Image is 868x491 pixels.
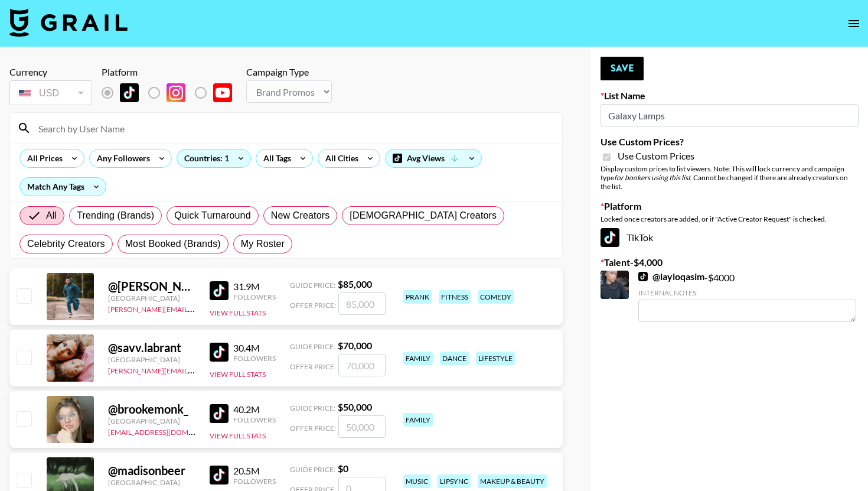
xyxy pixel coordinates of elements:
span: [DEMOGRAPHIC_DATA] Creators [350,209,497,223]
label: Talent - $ 4,000 [601,256,859,268]
em: for bookers using this list [614,173,690,182]
span: Most Booked (Brands) [125,237,221,251]
div: @ savv.labrant [108,340,195,355]
a: @layloqasim [638,271,704,282]
span: Use Custom Prices [618,150,694,162]
a: [PERSON_NAME][EMAIL_ADDRESS][DOMAIN_NAME] [108,364,283,375]
div: lifestyle [476,352,515,365]
div: family [403,413,433,427]
div: Display custom prices to list viewers. Note: This will lock currency and campaign type . Cannot b... [601,164,859,191]
div: family [403,352,433,365]
span: Celebrity Creators [27,237,105,251]
div: comedy [478,290,514,304]
img: TikTok [601,228,619,247]
img: YouTube [213,83,232,102]
div: Any Followers [90,149,152,167]
div: Internal Notes: [638,288,856,297]
strong: $ 0 [338,463,348,474]
div: Avg Views [386,149,481,167]
div: music [403,474,430,488]
span: Offer Price: [290,424,336,433]
a: [PERSON_NAME][EMAIL_ADDRESS][DOMAIN_NAME] [108,303,283,314]
div: Match Any Tags [20,178,106,196]
span: Guide Price: [290,342,335,351]
button: Save [601,57,644,80]
div: List locked to TikTok. [102,80,242,105]
span: Guide Price: [290,404,335,412]
img: Grail Talent [9,8,128,37]
span: Trending (Brands) [77,209,154,223]
div: Followers [233,354,276,363]
span: Offer Price: [290,301,336,310]
div: All Tags [256,149,293,167]
span: Guide Price: [290,465,335,474]
img: TikTok [638,272,648,281]
img: TikTok [210,404,229,423]
div: [GEOGRAPHIC_DATA] [108,478,195,487]
button: View Full Stats [210,431,266,440]
div: Followers [233,477,276,486]
span: Guide Price: [290,281,335,290]
div: @ brookemonk_ [108,402,195,417]
div: TikTok [601,228,859,247]
div: 20.5M [233,465,276,477]
a: [EMAIL_ADDRESS][DOMAIN_NAME] [108,425,227,437]
input: Search by User Name [31,119,555,138]
div: USD [12,83,90,103]
input: 50,000 [338,415,386,438]
input: 70,000 [338,354,386,376]
div: Followers [233,415,276,424]
div: Locked once creators are added, or if "Active Creator Request" is checked. [601,214,859,223]
img: TikTok [120,83,139,102]
strong: $ 70,000 [338,340,372,351]
div: dance [440,352,469,365]
div: All Cities [318,149,361,167]
span: My Roster [241,237,285,251]
label: List Name [601,90,859,102]
span: New Creators [271,209,330,223]
div: [GEOGRAPHIC_DATA] [108,417,195,425]
div: @ madisonbeer [108,463,195,478]
div: Platform [102,66,242,78]
span: All [46,209,57,223]
label: Use Custom Prices? [601,136,859,148]
div: Currency [9,66,92,78]
strong: $ 50,000 [338,401,372,412]
div: @ [PERSON_NAME].[PERSON_NAME] [108,279,195,294]
div: makeup & beauty [478,474,547,488]
div: prank [403,290,432,304]
div: Currency is locked to USD [9,78,92,108]
button: View Full Stats [210,308,266,317]
div: Countries: 1 [177,149,250,167]
div: Campaign Type [246,66,332,78]
strong: $ 85,000 [338,278,372,290]
img: TikTok [210,466,229,485]
button: open drawer [842,12,866,35]
div: [GEOGRAPHIC_DATA] [108,294,195,303]
div: 40.2M [233,404,276,415]
input: 85,000 [338,292,386,315]
img: TikTok [210,281,229,300]
div: 31.9M [233,281,276,292]
div: - $ 4000 [638,271,856,322]
img: TikTok [210,343,229,362]
div: lipsync [438,474,471,488]
span: Quick Turnaround [174,209,251,223]
div: [GEOGRAPHIC_DATA] [108,355,195,364]
div: All Prices [20,149,65,167]
div: fitness [439,290,471,304]
img: Instagram [167,83,185,102]
button: View Full Stats [210,370,266,379]
label: Platform [601,200,859,212]
div: Followers [233,292,276,301]
div: 30.4M [233,342,276,354]
span: Offer Price: [290,362,336,371]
